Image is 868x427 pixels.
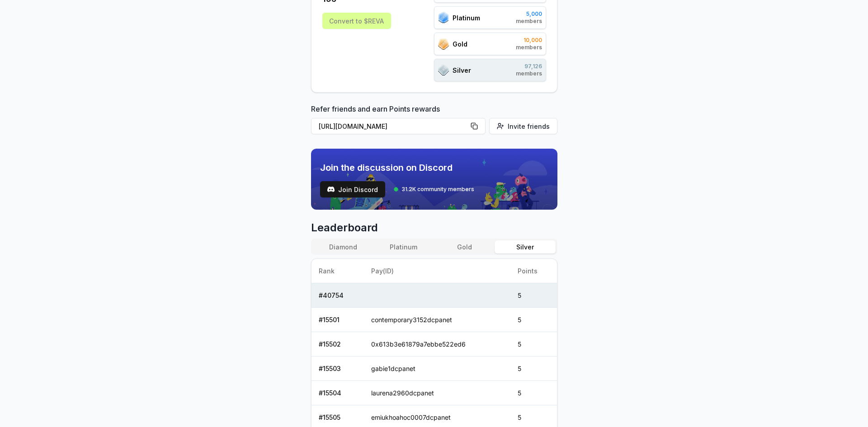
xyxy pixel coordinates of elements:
span: Join the discussion on Discord [320,161,474,174]
th: Pay(ID) [364,259,510,283]
span: members [516,18,542,25]
td: 5 [510,357,557,381]
div: Refer friends and earn Points rewards [311,103,557,138]
span: members [516,70,542,77]
th: Rank [311,259,364,283]
button: Diamond [313,240,373,253]
td: laurena2960dcpanet [364,381,510,405]
button: [URL][DOMAIN_NAME] [311,118,486,134]
a: testJoin Discord [320,181,385,197]
img: test [327,186,335,193]
img: ranks_icon [438,12,449,23]
span: members [516,44,542,51]
img: ranks_icon [438,64,449,76]
button: Silver [495,240,555,253]
img: ranks_icon [438,38,449,50]
span: Invite friends [508,122,550,131]
td: 5 [510,308,557,332]
button: Platinum [373,240,434,253]
td: # 15504 [311,381,364,405]
span: 10,000 [516,37,542,44]
td: # 15503 [311,357,364,381]
img: discord_banner [311,149,557,210]
td: # 40754 [311,283,364,308]
span: 97,126 [516,63,542,70]
td: # 15501 [311,308,364,332]
span: Join Discord [338,185,378,194]
button: Join Discord [320,181,385,197]
th: Points [510,259,557,283]
td: # 15502 [311,332,364,357]
button: Gold [434,240,495,253]
td: gabie1dcpanet [364,357,510,381]
span: 5,000 [516,10,542,18]
span: Leaderboard [311,221,557,235]
td: 5 [510,283,557,308]
span: Platinum [453,13,480,23]
td: 0x613b3e61879a7ebbe522ed6 [364,332,510,357]
button: Invite friends [489,118,557,134]
span: 31.2K community members [401,186,474,193]
span: Silver [453,66,471,75]
td: contemporary3152dcpanet [364,308,510,332]
span: Gold [453,39,467,49]
td: 5 [510,332,557,357]
td: 5 [510,381,557,405]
